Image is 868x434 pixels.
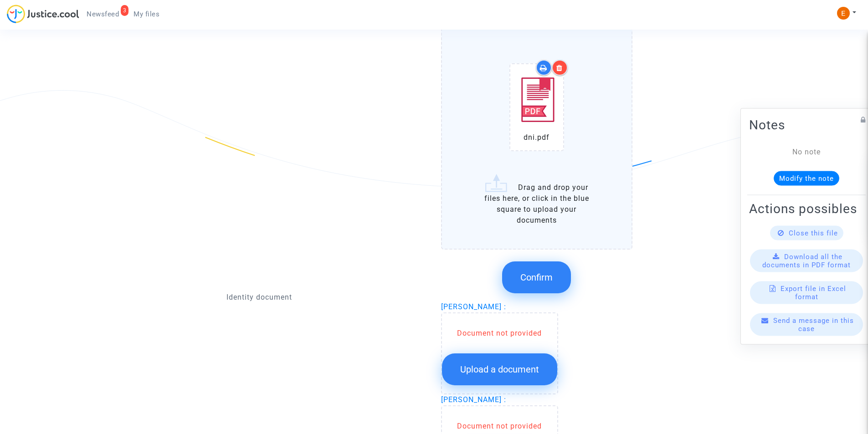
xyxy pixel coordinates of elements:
img: ACg8ocIeiFvHKe4dA5oeRFd_CiCnuxWUEc1A2wYhRJE3TTWt=s96-c [837,7,850,20]
span: My files [134,10,159,18]
span: Close this file [789,229,838,237]
span: Send a message in this case [773,316,854,332]
div: No note [763,146,850,157]
div: 3 [121,5,129,16]
span: Export file in Excel format [781,284,846,301]
span: [PERSON_NAME] : [441,395,506,404]
img: jc-logo.svg [7,5,79,23]
button: Confirm [502,261,571,293]
h2: Notes [749,117,864,133]
button: Upload a document [442,353,557,385]
a: My files [126,7,167,21]
span: Newsfeed [87,10,119,18]
div: Document not provided [442,421,557,432]
a: 3Newsfeed [79,7,126,21]
span: [PERSON_NAME] : [441,302,506,311]
div: Document not provided [442,328,557,339]
span: Download all the documents in PDF format [762,252,851,269]
h2: Actions possibles [749,200,864,216]
p: Identity document [226,291,427,303]
span: Upload a document [460,364,539,375]
button: Modify the note [774,171,839,185]
span: Confirm [520,272,553,283]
